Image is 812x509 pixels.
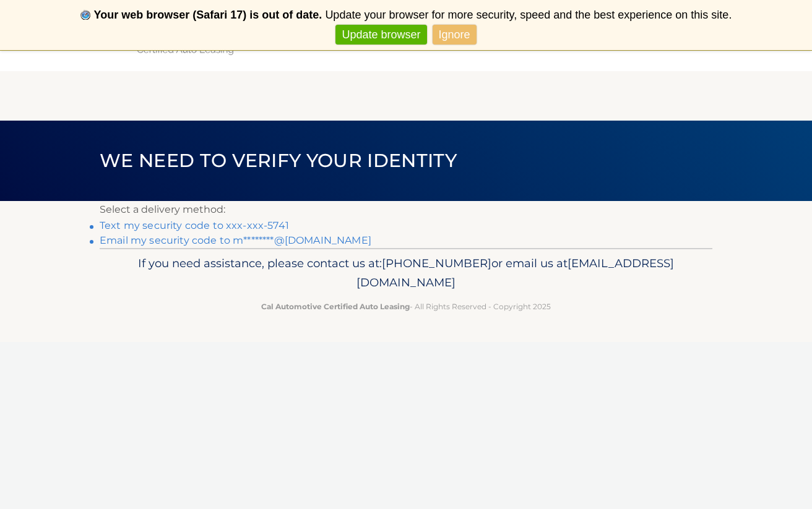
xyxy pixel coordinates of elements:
a: Ignore [433,25,477,45]
span: Update your browser for more security, speed and the best experience on this site. [325,9,732,21]
a: Text my security code to xxx-xxx-5741 [100,220,289,231]
a: Update browser [335,25,426,45]
a: Email my security code to m********@[DOMAIN_NAME] [100,234,371,246]
span: We need to verify your identity [100,149,457,172]
p: If you need assistance, please contact us at: or email us at [108,254,704,293]
strong: Cal Automotive Certified Auto Leasing [261,302,410,311]
p: Select a delivery method: [100,201,712,218]
b: Your web browser (Safari 17) is out of date. [94,9,322,21]
span: [PHONE_NUMBER] [382,256,491,270]
p: - All Rights Reserved - Copyright 2025 [108,300,704,313]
